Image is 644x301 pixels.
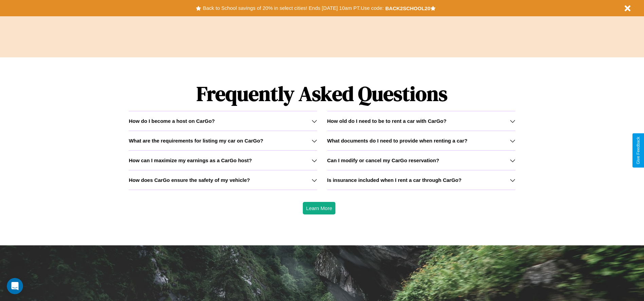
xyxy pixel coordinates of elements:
[327,118,447,124] h3: How old do I need to be to rent a car with CarGo?
[7,278,23,294] iframe: Intercom live chat
[385,5,430,11] b: BACK2SCHOOL20
[303,202,336,214] button: Learn More
[129,177,250,183] h3: How does CarGo ensure the safety of my vehicle?
[129,118,215,124] h3: How do I become a host on CarGo?
[129,76,515,111] h1: Frequently Asked Questions
[327,177,462,183] h3: Is insurance included when I rent a car through CarGo?
[201,3,385,13] button: Back to School savings of 20% in select cities! Ends [DATE] 10am PT.Use code:
[129,157,252,163] h3: How can I maximize my earnings as a CarGo host?
[129,138,263,144] h3: What are the requirements for listing my car on CarGo?
[327,138,467,144] h3: What documents do I need to provide when renting a car?
[327,157,439,163] h3: Can I modify or cancel my CarGo reservation?
[636,137,641,164] div: Give Feedback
